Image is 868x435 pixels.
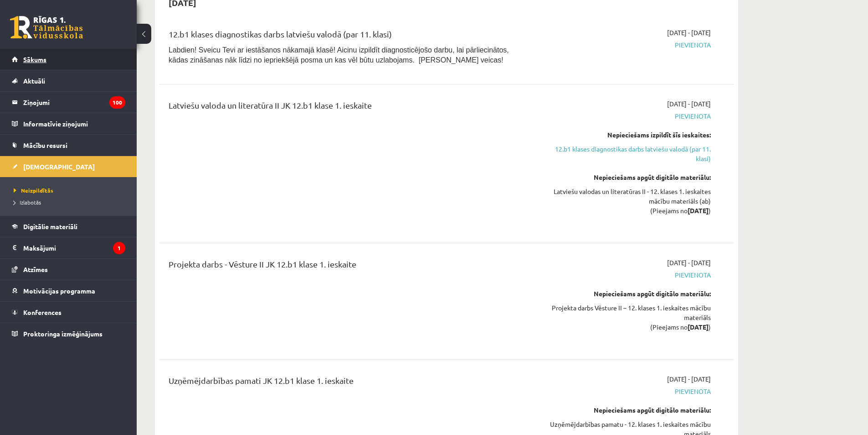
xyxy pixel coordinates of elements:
[12,135,125,156] a: Mācību resursi
[539,130,711,140] div: Nepieciešams izpildīt šīs ieskaites:
[667,258,711,267] span: [DATE] - [DATE]
[10,16,83,39] a: Rīgas 1. Tālmācības vidusskola
[12,259,125,280] a: Atzīmes
[23,222,77,231] span: Digitālie materiāli
[23,141,67,149] span: Mācību resursi
[539,40,711,50] span: Pievienota
[12,49,125,70] a: Sākums
[539,387,711,396] span: Pievienota
[23,162,95,171] span: [DEMOGRAPHIC_DATA]
[539,187,711,215] div: Latviešu valodas un literatūras II - 12. klases 1. ieskaites mācību materiāls (ab) (Pieejams no )
[539,405,711,415] div: Nepieciešams apgūt digitālo materiālu:
[169,99,525,116] div: Latviešu valoda un literatūra II JK 12.b1 klase 1. ieskaite
[14,186,128,194] a: Neizpildītās
[14,187,53,194] span: Neizpildītās
[12,280,125,301] a: Motivācijas programma
[667,374,711,384] span: [DATE] - [DATE]
[539,270,711,280] span: Pievienota
[667,28,711,37] span: [DATE] - [DATE]
[12,156,125,177] a: [DEMOGRAPHIC_DATA]
[12,92,125,113] a: Ziņojumi100
[688,323,709,331] strong: [DATE]
[688,206,709,215] strong: [DATE]
[12,302,125,323] a: Konferences
[14,199,41,206] span: Izlabotās
[14,198,128,206] a: Izlabotās
[169,258,525,275] div: Projekta darbs - Vēsture II JK 12.b1 klase 1. ieskaite
[23,265,48,273] span: Atzīmes
[12,216,125,237] a: Digitālie materiāli
[169,28,525,45] div: 12.b1 klases diagnostikas darbs latviešu valodā (par 11. klasi)
[12,113,125,134] a: Informatīvie ziņojumi
[169,374,525,391] div: Uzņēmējdarbības pamati JK 12.b1 klase 1. ieskaite
[23,287,95,295] span: Motivācijas programma
[539,289,711,299] div: Nepieciešams apgūt digitālo materiālu:
[12,323,125,344] a: Proktoringa izmēģinājums
[23,330,103,338] span: Proktoringa izmēģinājums
[23,55,46,63] span: Sākums
[169,46,509,64] span: Labdien! Sveicu Tevi ar iestāšanos nākamajā klasē! Aicinu izpildīt diagnosticējošo darbu, lai pār...
[12,237,125,258] a: Maksājumi1
[23,113,125,134] legend: Informatīvie ziņojumi
[667,99,711,109] span: [DATE] - [DATE]
[539,144,711,163] a: 12.b1 klases diagnostikas darbs latviešu valodā (par 11. klasi)
[539,173,711,182] div: Nepieciešams apgūt digitālo materiālu:
[539,111,711,121] span: Pievienota
[12,70,125,91] a: Aktuāli
[23,77,45,85] span: Aktuāli
[539,303,711,332] div: Projekta darbs Vēsture II – 12. klases 1. ieskaites mācību materiāls (Pieejams no )
[23,308,62,316] span: Konferences
[23,92,125,113] legend: Ziņojumi
[113,242,125,254] i: 1
[23,237,125,258] legend: Maksājumi
[109,96,125,109] i: 100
